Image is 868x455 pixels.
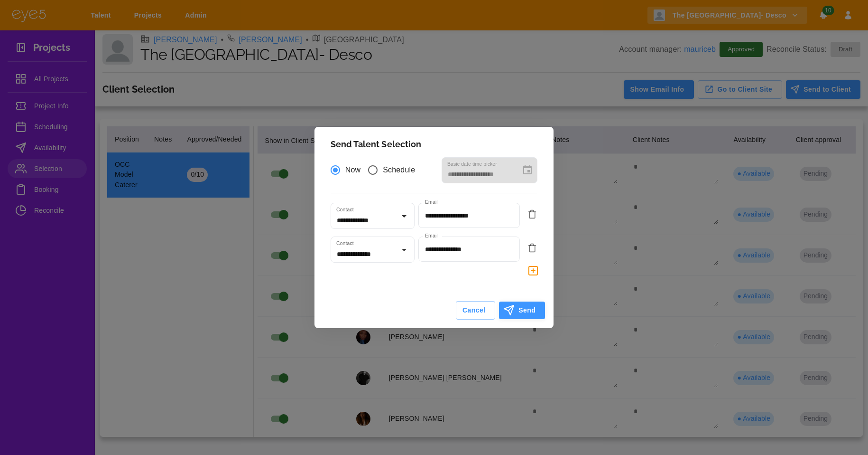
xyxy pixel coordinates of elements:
h2: Send Talent Selection [319,132,549,157]
label: Contact [336,240,354,247]
button: delete [524,237,541,261]
label: Basic date time picker [447,161,497,168]
button: delete [524,261,543,280]
label: Email [425,199,438,206]
button: Cancel [456,301,495,320]
button: delete [524,203,541,227]
span: Schedule [383,164,415,176]
label: Email [425,232,438,239]
span: Now [345,164,360,176]
button: Open [397,243,411,256]
button: Open [397,209,411,223]
button: Send [499,302,545,319]
label: Contact [336,206,354,213]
